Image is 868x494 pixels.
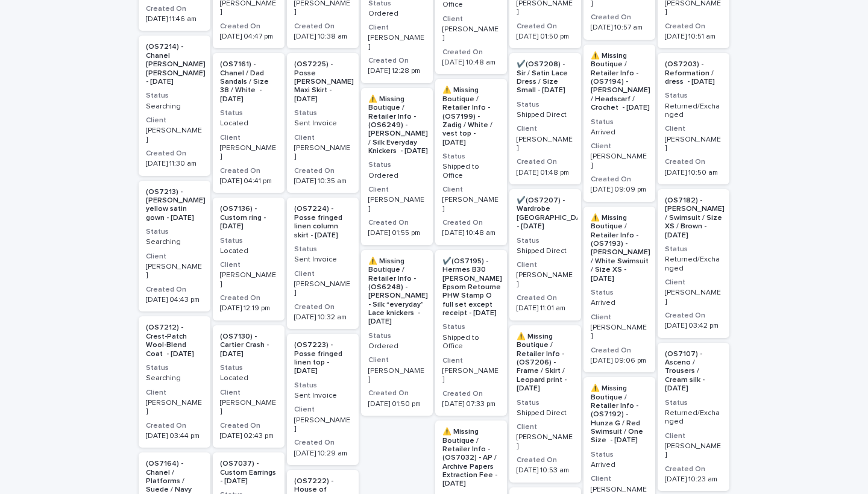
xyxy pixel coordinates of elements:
div: (OS7130) - Cartier Crash - [DATE]StatusLocatedClient[PERSON_NAME]Created On[DATE] 02:43 pm [213,325,285,448]
h3: Client [517,422,574,432]
p: Sent Invoice [294,255,351,264]
a: ⚠️ Missing Boutique / Retailer Info - (OS7194) - [PERSON_NAME] / Headscarf / Crochet - [DATE]Stat... [583,45,655,202]
h3: Client [591,142,648,151]
div: (OS7212) - Crest-Patch Wool-Blend Coat - [DATE]StatusSearchingClient[PERSON_NAME]Created On[DATE]... [139,316,210,448]
h3: Status [442,152,500,161]
p: [PERSON_NAME] [442,196,500,213]
h3: Status [517,398,574,408]
p: [DATE] 04:47 pm [220,33,277,41]
p: [PERSON_NAME] [146,399,203,416]
p: [DATE] 03:42 pm [665,322,722,330]
h3: Created On [294,302,351,312]
a: ✔️(OS7208) - Sir / Satin Lace Dress / Size Small - [DATE]StatusShipped DirectClient[PERSON_NAME]C... [509,53,581,184]
h3: Client [517,260,574,270]
h3: Created On [220,166,277,176]
div: (OS7203) - Reformation / dress - [DATE]StatusReturned/ExchangedClient[PERSON_NAME]Created On[DATE... [658,53,729,184]
p: [PERSON_NAME] [442,367,500,384]
h3: Created On [368,56,426,66]
a: ⚠️ Missing Boutique / Retailer Info - (OS6248) - [PERSON_NAME] - Silk “everyday” Lace knickers - ... [361,250,433,416]
p: [PERSON_NAME] [665,136,722,153]
p: [PERSON_NAME] [220,144,277,161]
h3: Created On [220,22,277,31]
p: ✔️(OS7195) - Hermes B30 [PERSON_NAME] Epsom Retourne PHW Stamp O full set except receipt - [DATE] [442,257,502,318]
h3: Created On [146,421,203,431]
p: ⚠️ Missing Boutique / Retailer Info - (OS7199) - Zadig / White / vest top - [DATE] [442,86,500,147]
a: ⚠️ Missing Boutique / Retailer Info - (OS7199) - Zadig / White / vest top - [DATE]StatusShipped t... [435,79,507,245]
p: (OS7037) - Custom Earrings - [DATE] [220,460,277,486]
p: Returned/Exchanged [665,102,722,120]
h3: Client [220,133,277,143]
a: ✔️(OS7195) - Hermes B30 [PERSON_NAME] Epsom Retourne PHW Stamp O full set except receipt - [DATE]... [435,250,507,416]
h3: Client [591,313,648,322]
h3: Created On [368,218,426,228]
h3: Client [294,405,351,414]
p: Shipped Direct [517,409,574,417]
p: [DATE] 10:53 am [517,466,574,475]
p: Arrived [591,461,648,469]
p: (OS7107) - Asceno / Trousers / Cream silk - [DATE] [665,350,722,393]
p: Located [220,119,277,128]
h3: Created On [665,464,722,474]
h3: Client [368,355,426,365]
p: Sent Invoice [294,119,351,128]
p: [DATE] 12:28 pm [368,67,426,75]
h3: Status [591,117,648,127]
div: (OS7213) - [PERSON_NAME] yellow satin gown - [DATE]StatusSearchingClient[PERSON_NAME]Created On[D... [139,181,210,312]
p: [DATE] 10:57 am [591,23,648,32]
p: ⚠️ Missing Boutique / Retailer Info - (OS7206) - Frame / Skirt / Leopard print - [DATE] [517,333,574,393]
p: (OS7225) - Posse [PERSON_NAME] Maxi Skirt - [DATE] [294,60,354,104]
h3: Status [517,100,574,110]
h3: Created On [665,22,722,31]
a: ⚠️ Missing Boutique / Retailer Info - (OS7206) - Frame / Skirt / Leopard print - [DATE]StatusShip... [509,325,581,483]
p: Shipped to Office [442,334,500,351]
p: [PERSON_NAME] [442,25,500,43]
h3: Status [146,227,203,237]
p: [PERSON_NAME] [294,416,351,434]
h3: Created On [591,346,648,355]
h3: Created On [517,22,574,31]
h3: Status [146,91,203,101]
h3: Created On [368,389,426,398]
p: (OS7213) - [PERSON_NAME] yellow satin gown - [DATE] [146,188,206,223]
div: (OS7107) - Asceno / Trousers / Cream silk - [DATE]StatusReturned/ExchangedClient[PERSON_NAME]Crea... [658,343,729,492]
p: Located [220,374,277,383]
p: Sent Invoice [294,392,351,400]
h3: Client [294,269,351,279]
a: (OS7136) - Custom ring - [DATE]StatusLocatedClient[PERSON_NAME]Created On[DATE] 12:19 pm [213,198,285,320]
h3: Status [442,322,500,332]
p: [PERSON_NAME] [368,367,426,384]
p: Shipped Direct [517,247,574,255]
h3: Created On [220,421,277,431]
h3: Status [591,288,648,298]
a: (OS7223) - Posse fringed linen top - [DATE]StatusSent InvoiceClient[PERSON_NAME]Created On[DATE] ... [287,334,359,465]
p: [DATE] 10:23 am [665,475,722,484]
h3: Client [665,278,722,287]
p: Ordered [368,172,426,180]
div: (OS7182) - [PERSON_NAME] / Swimsuit / Size XS / Brown - [DATE]StatusReturned/ExchangedClient[PERS... [658,189,729,338]
div: (OS7214) - Chanel [PERSON_NAME] [PERSON_NAME] - [DATE]StatusSearchingClient[PERSON_NAME]Created O... [139,36,210,175]
h3: Created On [665,157,722,167]
p: Returned/Exchanged [665,255,722,273]
p: [DATE] 11:30 am [146,160,203,168]
p: [DATE] 10:48 am [442,229,500,237]
p: [DATE] 10:48 am [442,58,500,67]
p: (OS7224) - Posse fringed linen column skirt - [DATE] [294,205,351,240]
div: (OS7161) - Chanel / Dad Sandals / Size 38 / White - [DATE]StatusLocatedClient[PERSON_NAME]Created... [213,53,285,193]
h3: Created On [220,293,277,303]
p: [PERSON_NAME] [220,399,277,416]
p: [DATE] 10:35 am [294,177,351,186]
p: [DATE] 04:41 pm [220,177,277,186]
p: [PERSON_NAME] [665,289,722,306]
p: [DATE] 10:32 am [294,313,351,322]
p: Searching [146,102,203,111]
p: Ordered [368,10,426,18]
p: [DATE] 11:46 am [146,15,203,23]
div: ⚠️ Missing Boutique / Retailer Info - (OS6249) - [PERSON_NAME] / Silk Everyday Knickers - [DATE]S... [361,88,433,245]
p: [PERSON_NAME] [517,271,574,289]
p: [PERSON_NAME] [665,442,722,460]
h3: Status [368,331,426,341]
h3: Created On [146,149,203,158]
